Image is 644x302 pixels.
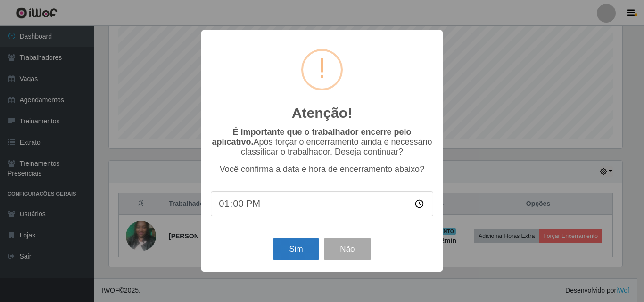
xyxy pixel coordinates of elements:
[211,127,433,157] p: Após forçar o encerramento ainda é necessário classificar o trabalhador. Deseja continuar?
[212,127,411,147] b: É importante que o trabalhador encerre pelo aplicativo.
[324,238,371,260] button: Não
[211,164,433,174] p: Você confirma a data e hora de encerramento abaixo?
[292,105,352,122] h2: Atenção!
[273,238,319,260] button: Sim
